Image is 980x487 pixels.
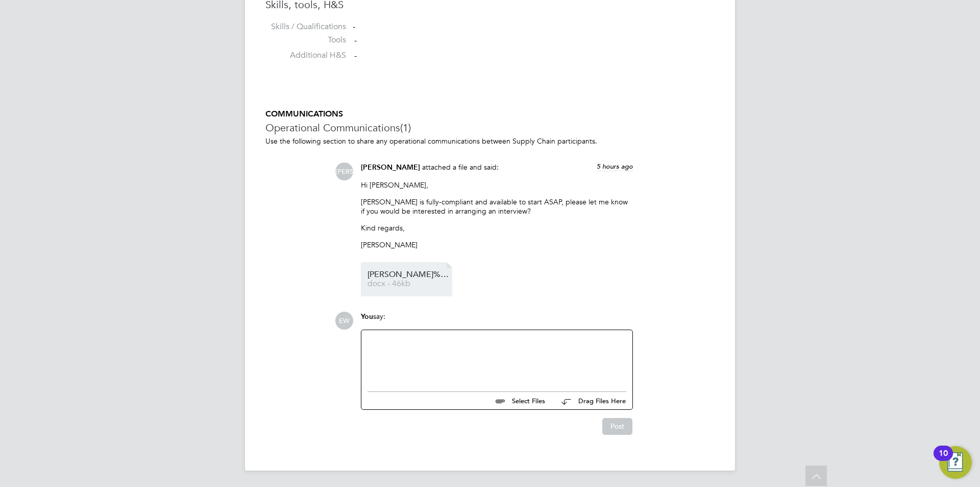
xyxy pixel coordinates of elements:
[335,312,353,330] span: EW
[553,390,626,412] button: Drag Files Here
[602,418,632,434] button: Post
[367,271,449,279] span: [PERSON_NAME]%20Williams%20-%20CV
[265,35,346,45] label: Tools
[361,240,633,249] p: [PERSON_NAME]
[597,162,633,171] span: 5 hours ago
[361,312,633,330] div: say:
[361,180,633,190] p: Hi [PERSON_NAME],
[367,280,449,288] span: docx - 46kb
[361,163,420,172] span: [PERSON_NAME]
[939,453,948,467] div: 10
[361,312,373,321] span: You
[422,163,499,172] span: attached a file and said:
[361,197,633,216] p: [PERSON_NAME] is fully-compliant and available to start ASAP, please let me know if you would be ...
[354,51,357,61] span: -
[265,21,346,32] label: Skills / Qualifications
[265,109,715,120] h5: COMMUNICATIONS
[400,121,411,134] span: (1)
[265,136,715,146] p: Use the following section to share any operational communications between Supply Chain participants.
[354,35,357,45] span: -
[335,163,353,180] span: [PERSON_NAME]
[353,21,715,32] div: -
[265,50,346,61] label: Additional H&S
[265,121,715,134] h3: Operational Communications
[367,271,449,288] a: [PERSON_NAME]%20Williams%20-%20CV docx - 46kb
[939,446,972,479] button: Open Resource Center, 10 new notifications
[361,223,633,233] p: Kind regards,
